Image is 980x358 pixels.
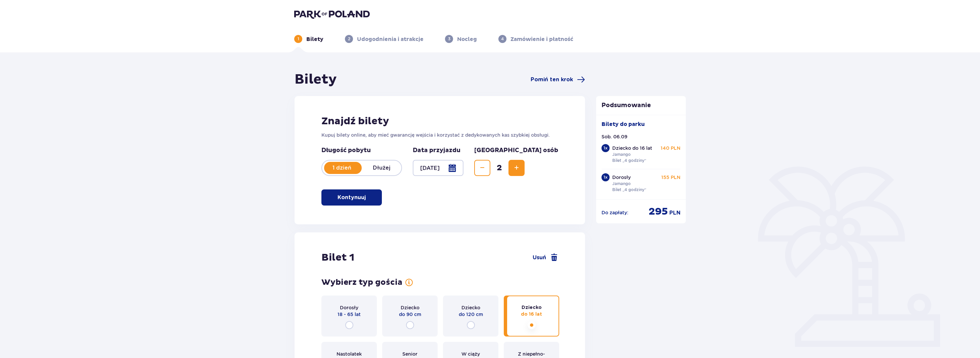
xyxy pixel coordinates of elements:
p: Bilet „4 godziny” [612,187,647,193]
p: PLN [669,209,680,217]
p: Sob. 06.09 [602,133,627,140]
p: Do zapłaty : [602,209,628,216]
p: Udogodnienia i atrakcje [357,36,424,43]
p: 140 PLN [661,145,680,151]
p: Dziecko [461,304,480,311]
a: Usuń [533,254,558,262]
div: 1 x [602,173,610,181]
span: Usuń [533,254,546,261]
button: Increase [508,160,525,176]
p: 4 [501,36,504,42]
p: Dziecko do 16 lat [612,145,652,151]
h2: Znajdź bilety [321,115,558,128]
p: 1 dzień [322,164,362,172]
p: W ciąży [461,351,480,357]
p: Podsumowanie [596,101,686,109]
p: Bilety do parku [602,121,645,128]
span: Pomiń ten krok [531,76,573,83]
div: 1 x [602,144,610,152]
p: do 90 cm [399,311,421,318]
p: 2 [348,36,350,42]
a: Pomiń ten krok [531,76,585,84]
p: Dorosły [340,304,358,311]
p: Nocleg [457,36,477,43]
p: Zamówienie i płatność [510,36,573,43]
p: Dorosły [612,174,631,181]
img: Park of Poland logo [294,9,370,19]
p: Dziecko [522,304,542,311]
p: 18 - 65 lat [338,311,361,318]
p: do 16 lat [521,311,542,318]
p: 295 [649,205,668,218]
p: Nastolatek [337,351,362,357]
p: 155 PLN [661,174,680,181]
p: Kontynuuj [338,194,366,201]
p: [GEOGRAPHIC_DATA] osób [474,146,558,154]
p: Senior [402,351,417,357]
p: Wybierz typ gościa [321,277,402,287]
button: Kontynuuj [321,189,382,206]
p: Kupuj bilety online, aby mieć gwarancję wejścia i korzystać z dedykowanych kas szybkiej obsługi. [321,132,558,138]
h1: Bilety [295,71,337,88]
p: Bilety [306,36,323,43]
p: Jamango [612,151,631,158]
p: Jamango [612,181,631,187]
p: do 120 cm [459,311,483,318]
p: Dziecko [401,304,419,311]
p: Długość pobytu [321,146,402,154]
p: Bilet 1 [321,251,354,264]
p: 3 [448,36,450,42]
p: Dłużej [362,164,401,172]
button: Decrease [474,160,490,176]
p: Data przyjazdu [413,146,460,154]
span: 2 [492,163,507,173]
p: Bilet „4 godziny” [612,158,647,164]
p: 1 [298,36,299,42]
